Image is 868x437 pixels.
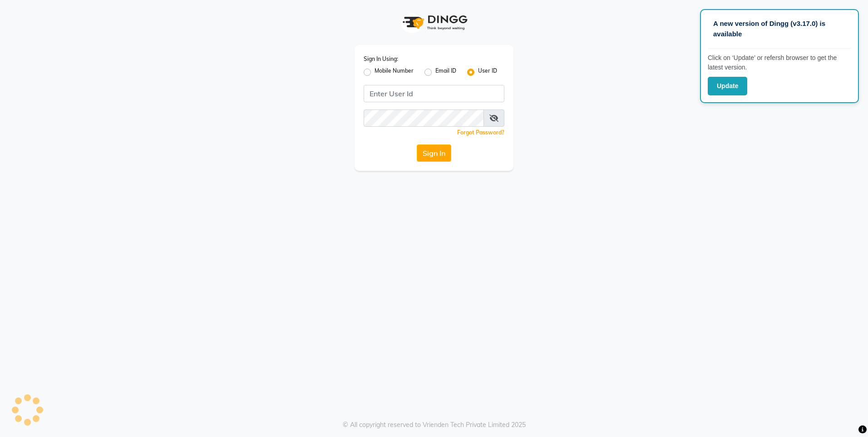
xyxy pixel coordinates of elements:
button: Sign In [417,144,451,162]
a: Forgot Password? [457,129,504,136]
input: Username [364,85,504,102]
label: User ID [478,67,497,78]
label: Email ID [435,67,456,78]
input: Username [364,109,484,127]
button: Update [708,77,747,95]
img: logo1.svg [398,9,470,36]
p: Click on ‘Update’ or refersh browser to get the latest version. [708,53,851,72]
p: A new version of Dingg (v3.17.0) is available [713,19,846,39]
label: Mobile Number [375,67,414,78]
label: Sign In Using: [364,55,398,63]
